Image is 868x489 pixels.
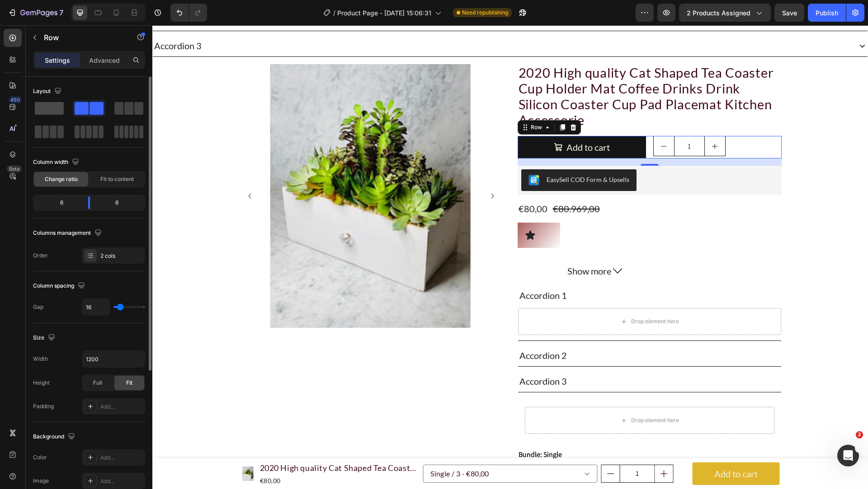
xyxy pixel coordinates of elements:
[365,39,629,103] h2: 2020 High quality Cat Shaped Tea Coaster Cup Holder Mat Coffee Drinks Drink Silicon Coaster Cup P...
[562,442,605,454] div: Add to cart
[462,9,508,17] span: Need republishing
[100,252,143,260] div: 2 cols
[552,111,573,130] button: increment
[33,379,50,387] div: Height
[33,477,49,485] div: Image
[87,39,351,303] a: 2020 High quality Cat Shaped Tea Coaster Cup Holder Mat Coffee Drinks Drink Silicon Coaster Cup P...
[33,453,47,461] div: Color
[774,4,804,22] button: Save
[415,240,459,251] span: Show more
[415,197,629,437] iframe: How Did Giant Pterosaurs Fly?
[782,9,797,17] span: Save
[33,431,77,443] div: Background
[365,177,396,190] div: €80,00
[59,7,63,18] p: 7
[366,323,416,337] div: Accordion 2
[9,96,22,103] div: 450
[856,431,863,438] span: 2
[33,355,48,363] div: Width
[467,440,503,457] input: quantity
[82,299,109,315] input: Auto
[333,8,335,18] span: /
[449,440,467,457] button: decrement
[33,332,57,344] div: Size
[377,98,392,106] div: Row
[369,144,484,166] button: EasySell COD Form & Upsells
[365,111,494,133] button: Add to cart
[97,196,143,209] div: 6
[33,227,104,239] div: Columns management
[394,149,477,159] div: EasySell COD Form & Upsells
[687,8,750,18] span: 2 products assigned
[170,4,207,22] div: Undo/Redo
[503,440,521,457] button: increment
[365,423,410,436] legend: Bundle: Single
[126,379,132,387] span: Fit
[33,402,54,410] div: Padding
[540,437,627,460] button: Add to cart
[35,196,81,209] div: 6
[152,25,868,489] iframe: Design area
[0,13,51,28] div: Accordion 3
[33,280,87,292] div: Column spacing
[94,167,101,174] button: Carousel Back Arrow
[816,8,838,18] div: Publish
[82,351,145,367] input: Auto
[366,349,416,363] div: Accordion 3
[400,177,448,190] div: €80.969,00
[414,116,458,128] div: Add to cart
[100,175,134,183] span: Fit to content
[33,251,48,260] div: Order
[33,303,43,311] div: Gap
[33,85,63,98] div: Layout
[522,111,552,130] input: quantity
[679,4,771,22] button: 2 products assigned
[366,263,416,277] div: Accordion 1
[479,293,527,300] div: Drop element here
[45,175,78,183] span: Change ratio
[33,156,81,168] div: Column width
[100,403,143,411] div: Add...
[4,4,67,22] button: 7
[100,454,143,462] div: Add...
[45,56,70,65] p: Settings
[837,445,859,466] iframe: Intercom live chat
[479,391,527,399] div: Drop element here
[7,165,22,172] div: Beta
[100,477,143,485] div: Add...
[415,240,629,251] button: Show more
[89,56,120,65] p: Advanced
[337,8,431,18] span: Product Page - [DATE] 15:06:31
[44,32,121,43] p: Row
[808,4,846,22] button: Publish
[93,379,102,387] span: Full
[336,167,344,174] button: Carousel Next Arrow
[501,111,522,130] button: decrement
